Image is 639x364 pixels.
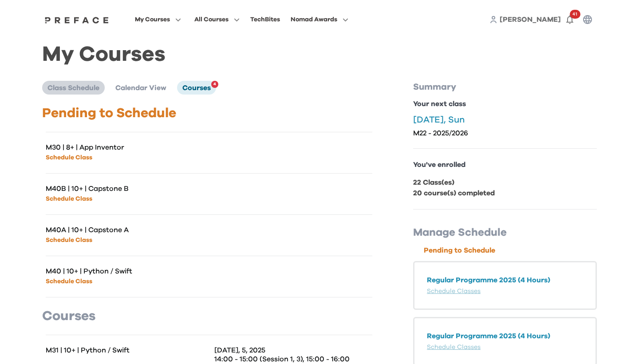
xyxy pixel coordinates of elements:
a: Schedule Class [46,237,92,243]
span: Class Schedule [47,84,99,91]
p: M40B | 10+ | Capstone B [46,184,209,193]
p: Pending to Schedule [42,105,376,121]
p: M31 | 10+ | Python / Swift [46,346,209,355]
span: Nomad Awards [291,14,337,25]
p: Regular Programme 2025 (4 Hours) [427,275,583,285]
button: All Courses [192,14,242,25]
button: Nomad Awards [288,14,351,25]
button: My Courses [132,14,184,25]
span: 41 [570,10,580,19]
b: 20 course(s) completed [413,190,495,197]
p: M30 | 8+ | App Inventor [46,143,209,152]
img: Preface Logo [43,16,111,24]
a: Preface Logo [43,16,111,23]
span: All Courses [194,14,229,25]
p: M40A | 10+ | Capstone A [46,226,209,234]
p: Manage Schedule [413,226,597,240]
p: You've enrolled [413,159,597,170]
a: Schedule Classes [427,288,481,294]
div: TechBites [250,14,280,25]
p: Pending to Schedule [424,245,597,256]
span: [PERSON_NAME] [500,16,561,23]
h1: My Courses [42,50,597,59]
a: Schedule Class [46,196,92,202]
span: Calendar View [115,84,166,91]
span: My Courses [135,14,170,25]
a: [PERSON_NAME] [500,14,561,25]
p: Your next class [413,99,597,109]
p: Courses [42,308,376,324]
a: Schedule Classes [427,344,481,350]
p: [DATE], Sun [413,115,597,125]
p: [DATE], 5, 2025 [214,346,372,355]
p: M22 - 2025/2026 [413,129,597,138]
b: 22 Class(es) [413,179,454,186]
p: M40 | 10+ | Python / Swift [46,267,209,276]
a: Schedule Class [46,278,92,285]
span: Courses [182,84,211,91]
p: Summary [413,81,597,93]
p: Regular Programme 2025 (4 Hours) [427,331,583,341]
button: 41 [561,11,579,28]
span: 4 [213,79,216,90]
a: Schedule Class [46,154,92,161]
